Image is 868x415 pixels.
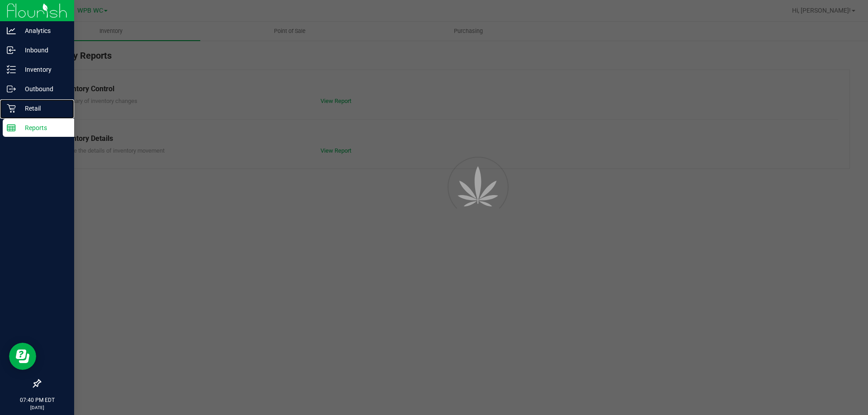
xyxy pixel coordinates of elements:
[16,84,70,94] p: Outbound
[4,396,70,404] p: 07:40 PM EDT
[16,64,70,75] p: Inventory
[16,45,70,56] p: Inbound
[16,122,70,133] p: Reports
[16,25,70,36] p: Analytics
[7,26,16,35] inline-svg: Analytics
[4,404,70,411] p: [DATE]
[7,65,16,74] inline-svg: Inventory
[9,343,36,370] iframe: Resource center
[7,84,16,93] inline-svg: Outbound
[16,103,70,114] p: Retail
[7,46,16,55] inline-svg: Inbound
[7,123,16,132] inline-svg: Reports
[7,104,16,113] inline-svg: Retail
